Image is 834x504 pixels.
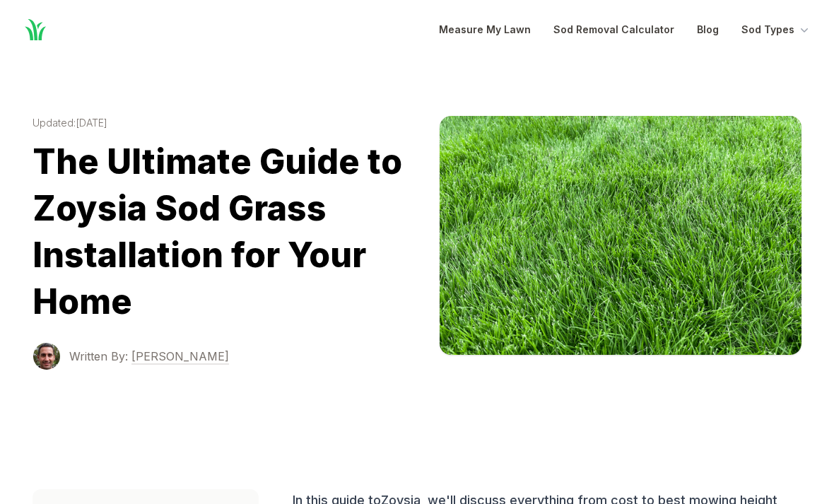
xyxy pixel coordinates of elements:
a: Blog [697,21,719,38]
a: Measure My Lawn [439,21,531,38]
button: Sod Types [741,21,811,38]
span: [PERSON_NAME] [131,349,229,365]
img: Terrance Sowell photo [33,342,61,370]
img: zoysia image [440,116,801,355]
a: Sod Removal Calculator [553,21,674,38]
a: Written By: [PERSON_NAME] [69,348,229,365]
time: Updated: [DATE] [33,116,417,130]
h1: The Ultimate Guide to Zoysia Sod Grass Installation for Your Home [33,139,417,325]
